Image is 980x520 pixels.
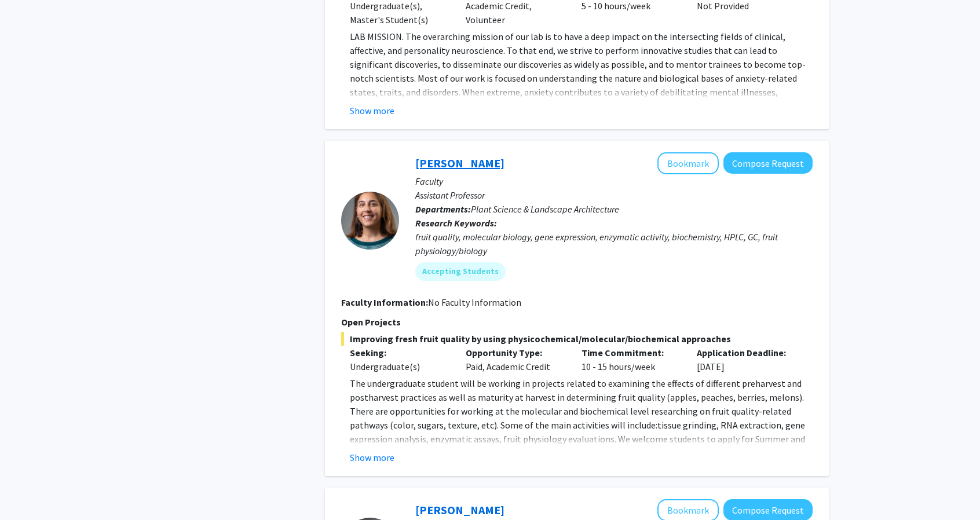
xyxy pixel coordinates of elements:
span: Plant Science & Landscape Architecture [471,203,619,215]
div: Undergraduate(s) [350,360,448,373]
div: fruit quality, molecular biology, gene expression, enzymatic activity, biochemistry, HPLC, GC, fr... [415,230,813,258]
div: Paid, Academic Credit [457,346,573,373]
iframe: Chat [9,468,49,511]
p: Opportunity Type: [466,346,564,360]
p: Faculty [415,174,813,188]
p: Assistant Professor [415,188,813,202]
p: Application Deadline: [697,346,795,360]
mat-chip: Accepting Students [415,262,506,281]
b: Departments: [415,203,471,215]
a: [PERSON_NAME] [415,156,504,170]
p: Time Commitment: [582,346,680,360]
div: [DATE] [688,346,804,373]
span: No Faculty Information [428,296,521,308]
b: Research Keywords: [415,217,497,229]
a: [PERSON_NAME] [415,503,504,517]
p: Open Projects [341,315,813,329]
b: Faculty Information: [341,296,428,308]
button: Show more [350,451,394,464]
p: LAB MISSION. The overarching mission of our lab is to have a deep impact on the intersecting fiel... [350,30,813,252]
span: The undergraduate student will be working in projects related to examining the effects of differe... [350,378,805,473]
div: 10 - 15 hours/week [573,346,689,373]
button: Add Macarena Farcuh Yuri to Bookmarks [657,152,719,174]
p: Seeking: [350,346,448,360]
span: Improving fresh fruit quality by using physicochemical/molecular/biochemical approaches [341,332,813,346]
button: Compose Request to Macarena Farcuh Yuri [723,152,813,174]
button: Show more [350,104,394,118]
